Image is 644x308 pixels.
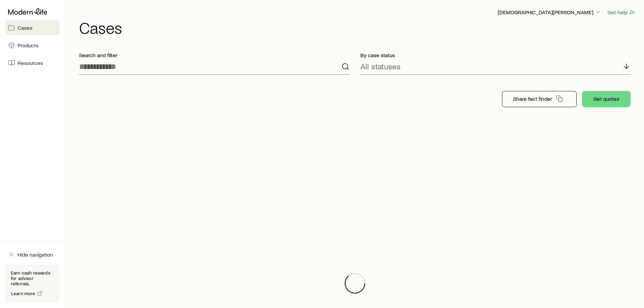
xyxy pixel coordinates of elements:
span: Learn more [11,291,35,296]
p: Share fact finder [513,95,552,102]
p: Earn cash rewards for advisor referrals. [11,270,54,286]
span: Hide navigation [18,251,53,258]
span: Products [18,42,39,49]
div: Earn cash rewards for advisor referrals.Learn more [5,265,59,303]
p: All statuses [360,62,401,71]
button: Get help [607,8,636,16]
a: Cases [5,20,59,35]
a: Resources [5,55,59,70]
p: Search and filter [79,52,350,58]
a: Products [5,38,59,53]
button: Share fact finder [502,91,577,107]
button: Hide navigation [5,247,59,262]
button: Get quotes [582,91,630,107]
p: [DEMOGRAPHIC_DATA][PERSON_NAME] [498,9,601,16]
button: [DEMOGRAPHIC_DATA][PERSON_NAME] [497,8,602,17]
h1: Cases [79,19,636,35]
p: By case status [360,52,631,58]
span: Resources [18,60,43,66]
span: Cases [18,24,32,31]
